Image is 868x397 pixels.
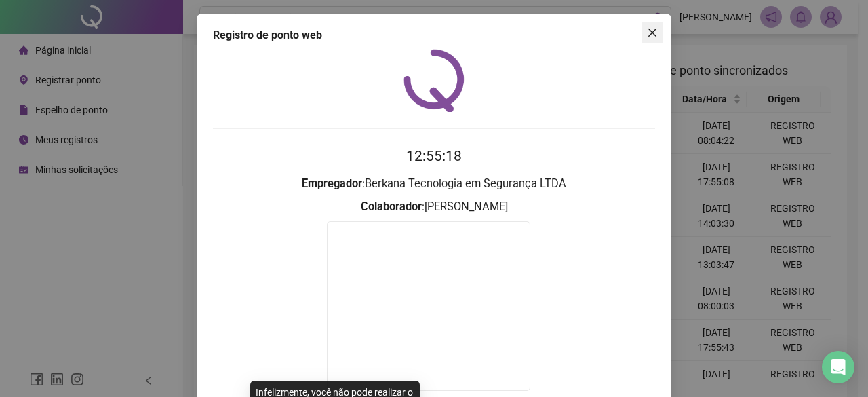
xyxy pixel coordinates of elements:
[406,148,462,164] time: 12:55:18
[213,175,655,193] h3: : Berkana Tecnologia em Segurança LTDA
[213,27,655,43] div: Registro de ponto web
[403,49,465,112] img: QRPoint
[302,177,362,190] strong: Empregador
[822,351,854,383] div: Open Intercom Messenger
[361,200,422,213] strong: Colaborador
[647,27,658,38] span: close
[642,22,663,43] button: Close
[213,198,655,216] h3: : [PERSON_NAME]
